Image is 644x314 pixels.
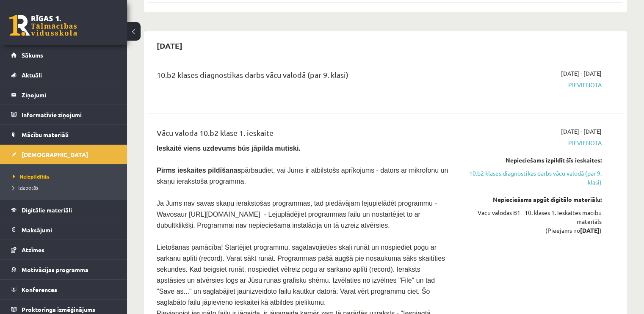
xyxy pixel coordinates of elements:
span: Atzīmes [22,246,44,253]
a: Mācību materiāli [11,125,116,144]
span: [DATE] - [DATE] [561,127,602,136]
a: [DEMOGRAPHIC_DATA] [11,145,116,164]
div: Nepieciešams apgūt digitālo materiālu: [462,195,602,204]
div: 10.b2 klases diagnostikas darbs vācu valodā (par 9. klasi) [157,69,449,85]
span: Sākums [22,51,43,59]
strong: Pirms ieskaites pildīšanas [157,167,241,174]
span: Ja Jums nav savas skaņu ierakstošas programmas, tad piedāvājam lejupielādēt programmu - Wavosaur ... [157,200,437,229]
span: Pievienota [462,80,602,89]
span: Motivācijas programma [22,266,88,273]
legend: Informatīvie ziņojumi [22,105,116,124]
legend: Maksājumi [22,220,116,240]
span: Lietošanas pamācība! Startējiet programmu, sagatavojieties skaļi runāt un nospiediet pogu ar sark... [157,244,445,306]
span: Digitālie materiāli [22,206,72,214]
a: Izlabotās [13,184,119,191]
span: Konferences [22,286,57,293]
h2: [DATE] [148,36,191,55]
a: Aktuāli [11,65,116,85]
div: Nepieciešams izpildīt šīs ieskaites: [462,156,602,165]
span: Proktoringa izmēģinājums [22,306,95,313]
a: Rīgas 1. Tālmācības vidusskola [9,15,77,36]
span: Neizpildītās [13,173,50,180]
strong: Ieskaitē viens uzdevums būs jāpilda mutiski. [157,145,301,152]
a: Motivācijas programma [11,260,116,279]
span: [DATE] - [DATE] [561,69,602,78]
a: Konferences [11,280,116,299]
a: Neizpildītās [13,173,119,180]
a: Atzīmes [11,240,116,259]
span: [DEMOGRAPHIC_DATA] [22,151,88,158]
strong: [DATE] [580,226,600,234]
a: Ziņojumi [11,85,116,105]
legend: Ziņojumi [22,85,116,105]
a: Sākums [11,45,116,65]
span: Izlabotās [13,184,38,191]
a: Digitālie materiāli [11,200,116,220]
a: 10.b2 klases diagnostikas darbs vācu valodā (par 9. klasi) [462,169,602,187]
a: Maksājumi [11,220,116,240]
span: Pievienota [462,138,602,147]
a: Informatīvie ziņojumi [11,105,116,124]
span: pārbaudiet, vai Jums ir atbilstošs aprīkojums - dators ar mikrofonu un skaņu ierakstoša programma. [157,167,448,185]
div: Vācu valodas B1 - 10. klases 1. ieskaites mācību materiāls (Pieejams no ) [462,208,602,235]
span: Aktuāli [22,71,42,79]
div: Vācu valoda 10.b2 klase 1. ieskaite [157,127,449,143]
span: Mācību materiāli [22,131,69,138]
